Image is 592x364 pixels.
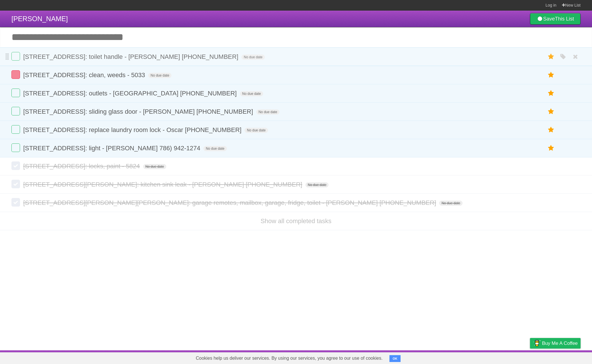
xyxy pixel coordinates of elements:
[23,199,437,206] span: [STREET_ADDRESS][PERSON_NAME][PERSON_NAME]: garage remotes, mailbox, garage, fridge, toilet - [PE...
[23,126,243,133] span: [STREET_ADDRESS]: replace laundry room lock - Oscar [PHONE_NUMBER]
[11,89,20,97] label: Done
[546,52,557,61] label: Star task
[11,161,20,170] label: Done
[546,107,557,116] label: Star task
[454,352,466,363] a: About
[11,198,20,207] label: Done
[542,338,578,348] span: Buy me a coffee
[545,352,581,363] a: Suggest a feature
[23,90,238,97] span: [STREET_ADDRESS]: outlets - [GEOGRAPHIC_DATA] [PHONE_NUMBER]
[546,89,557,98] label: Star task
[11,180,20,188] label: Done
[11,52,20,61] label: Done
[256,109,279,115] span: No due date
[533,338,541,348] img: Buy me a coffee
[530,13,581,25] a: SaveThis List
[546,143,557,153] label: Star task
[546,70,557,80] label: Star task
[23,163,141,170] span: [STREET_ADDRESS]: locks, paint - 5824
[23,181,304,188] span: [STREET_ADDRESS][PERSON_NAME]: kitchen sink leak - [PERSON_NAME] [PHONE_NUMBER]
[473,352,496,363] a: Developers
[11,70,20,79] label: Done
[546,125,557,135] label: Star task
[261,217,331,225] a: Show all completed tasks
[245,128,268,133] span: No due date
[555,16,574,22] b: This List
[305,182,329,187] span: No due date
[23,53,240,60] span: [STREET_ADDRESS]: toilet handle - [PERSON_NAME] [PHONE_NUMBER]
[241,55,265,60] span: No due date
[190,353,388,364] span: Cookies help us deliver our services. By using our services, you agree to our use of cookies.
[503,352,516,363] a: Terms
[203,146,227,151] span: No due date
[439,201,462,206] span: No due date
[23,108,254,115] span: [STREET_ADDRESS]: sliding glass door - [PERSON_NAME] [PHONE_NUMBER]
[530,338,581,349] a: Buy me a coffee
[23,145,202,152] span: [STREET_ADDRESS]: light - [PERSON_NAME] 786) 942-1274
[148,73,171,78] span: No due date
[23,71,147,79] span: [STREET_ADDRESS]: clean, weeds - 5033
[11,15,68,23] span: [PERSON_NAME]
[11,107,20,115] label: Done
[11,125,20,134] label: Done
[143,164,166,169] span: No due date
[240,91,263,96] span: No due date
[523,352,537,363] a: Privacy
[11,143,20,152] label: Done
[389,355,401,362] button: OK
